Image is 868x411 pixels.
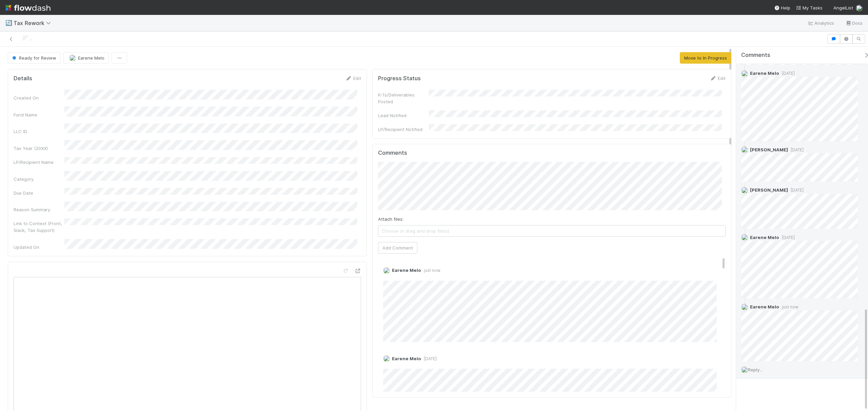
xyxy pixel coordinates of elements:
h5: Details [14,75,32,82]
div: Link to Context (Front, Slack, Tax Support) [14,220,64,234]
h5: Comments [378,150,726,156]
span: [DATE] [788,188,804,193]
span: [DATE] [788,147,804,152]
span: Earene Melo [392,356,421,361]
div: LLC ID [14,128,64,135]
img: avatar_bc42736a-3f00-4d10-a11d-d22e63cdc729.png [741,366,748,373]
span: Tax Rework [14,20,54,26]
a: Docs [845,19,863,27]
div: K-1s/Deliverables Posted [378,91,429,105]
div: LP/Recipient Notified [378,126,429,133]
div: Tax Year (20XX) [14,145,64,152]
span: Earene Melo [750,70,779,76]
span: Earene Melo [750,304,779,309]
span: Earene Melo [392,267,421,273]
span: AngelList [833,5,853,10]
div: Due Date [14,190,64,196]
img: logo-inverted-e16ddd16eac7371096b0.svg [5,2,51,14]
span: Earene Melo [78,55,104,61]
span: just now [779,304,798,309]
span: [PERSON_NAME] [750,187,788,193]
button: Add Comment [378,242,417,254]
span: [PERSON_NAME] [750,147,788,152]
div: Updated On [14,244,64,251]
img: avatar_04ed6c9e-3b93-401c-8c3a-8fad1b1fc72c.png [741,146,748,153]
div: Lead Notified [378,112,429,119]
img: avatar_bc42736a-3f00-4d10-a11d-d22e63cdc729.png [741,304,748,310]
label: Attach files: [378,216,403,222]
span: My Tasks [796,5,823,10]
span: Earene Melo [750,235,779,240]
img: avatar_bc42736a-3f00-4d10-a11d-d22e63cdc729.png [383,355,390,362]
div: Reason Summary [14,206,64,213]
button: Earene Melo [63,52,109,64]
div: Category [14,176,64,182]
a: Edit [345,75,361,81]
span: [DATE] [421,356,437,361]
img: avatar_bc42736a-3f00-4d10-a11d-d22e63cdc729.png [856,5,863,12]
span: Ready for Review [11,55,56,61]
a: Analytics [808,19,834,27]
span: Choose or drag and drop file(s) [378,225,725,236]
img: avatar_bc42736a-3f00-4d10-a11d-d22e63cdc729.png [741,234,748,241]
span: 🔄 [5,20,12,26]
img: avatar_bc42736a-3f00-4d10-a11d-d22e63cdc729.png [383,267,390,274]
button: Move to In Progress [680,52,731,64]
div: Created On [14,94,64,101]
h5: Progress Status [378,75,421,82]
a: My Tasks [796,4,823,11]
button: Ready for Review [8,52,61,64]
span: [DATE] [779,71,795,76]
div: Fund Name [14,111,64,118]
div: Help [774,4,790,11]
span: Comments [741,52,770,59]
a: Edit [710,75,726,81]
div: LP/Recipient Name [14,159,64,166]
span: Reply... [748,367,763,372]
img: avatar_bc42736a-3f00-4d10-a11d-d22e63cdc729.png [741,70,748,77]
span: just now [421,268,440,273]
span: [DATE] [779,235,795,240]
img: avatar_bc42736a-3f00-4d10-a11d-d22e63cdc729.png [69,55,76,61]
img: avatar_04ed6c9e-3b93-401c-8c3a-8fad1b1fc72c.png [741,187,748,194]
